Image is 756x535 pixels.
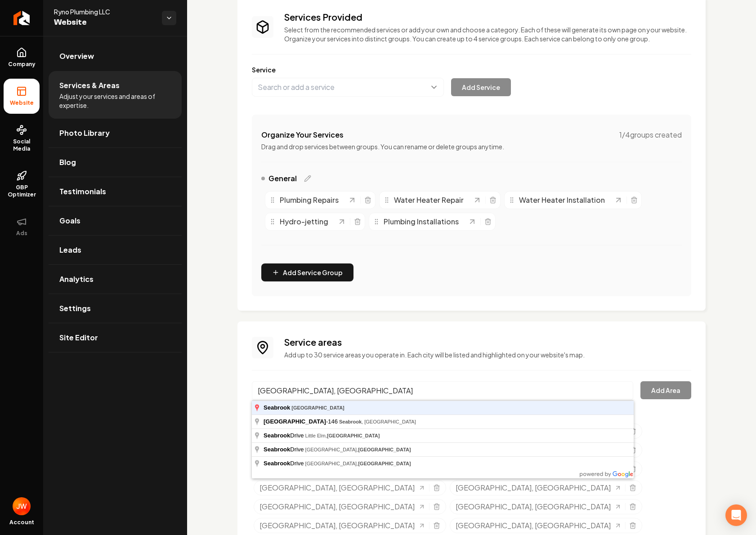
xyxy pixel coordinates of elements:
[4,61,39,68] span: Company
[384,216,459,227] span: Plumbing Installations
[4,117,40,160] a: Social Media
[54,7,155,16] span: Ryno Plumbing LLC
[6,99,37,107] span: Website
[268,173,297,184] span: General
[456,501,622,512] a: [GEOGRAPHIC_DATA], [GEOGRAPHIC_DATA]
[264,446,290,453] span: Seabrook
[4,163,40,205] a: GBP Optimizer
[259,520,415,531] span: [GEOGRAPHIC_DATA], [GEOGRAPHIC_DATA]
[54,16,155,29] span: Website
[252,381,633,400] input: Search for a city, county, or neighborhood...
[305,447,411,452] span: [GEOGRAPHIC_DATA],
[291,405,344,410] span: [GEOGRAPHIC_DATA]
[358,461,411,466] span: [GEOGRAPHIC_DATA]
[339,419,416,424] span: , [GEOGRAPHIC_DATA]
[13,11,30,25] img: Rebolt Logo
[280,195,339,205] span: Plumbing Repairs
[49,177,182,206] a: Testimonials
[59,332,98,343] span: Site Editor
[264,446,305,453] span: Drive
[394,195,464,205] span: Water Heater Repair
[13,497,31,515] button: Open user button
[4,209,40,244] button: Ads
[49,206,182,235] a: Goals
[9,519,34,526] span: Account
[358,447,411,452] span: [GEOGRAPHIC_DATA]
[725,504,747,526] div: Open Intercom Messenger
[264,418,339,425] span: -146
[259,482,425,493] a: [GEOGRAPHIC_DATA], [GEOGRAPHIC_DATA]
[49,323,182,352] a: Site Editor
[59,157,76,168] span: Blog
[59,80,120,91] span: Services & Areas
[305,461,411,466] span: [GEOGRAPHIC_DATA],
[456,520,611,531] span: [GEOGRAPHIC_DATA], [GEOGRAPHIC_DATA]
[49,42,182,71] a: Overview
[49,294,182,323] a: Settings
[59,245,81,255] span: Leads
[264,460,305,467] span: Drive
[49,236,182,264] a: Leads
[519,195,605,205] span: Water Heater Installation
[49,265,182,294] a: Analytics
[327,433,380,438] span: [GEOGRAPHIC_DATA]
[456,501,611,512] span: [GEOGRAPHIC_DATA], [GEOGRAPHIC_DATA]
[456,482,622,493] a: [GEOGRAPHIC_DATA], [GEOGRAPHIC_DATA]
[373,216,468,227] div: Plumbing Installations
[508,195,614,205] div: Water Heater Installation
[252,65,691,74] label: Service
[4,138,40,152] span: Social Media
[264,432,290,439] span: Seabrook
[13,497,31,515] img: John Williams
[339,419,362,424] span: Seabrook
[261,263,353,281] button: Add Service Group
[59,51,94,62] span: Overview
[305,433,380,438] span: Little Elm,
[259,501,425,512] a: [GEOGRAPHIC_DATA], [GEOGRAPHIC_DATA]
[49,148,182,177] a: Blog
[261,142,682,151] p: Drag and drop services between groups. You can rename or delete groups anytime.
[383,195,473,205] div: Water Heater Repair
[259,520,425,531] a: [GEOGRAPHIC_DATA], [GEOGRAPHIC_DATA]
[269,195,348,205] div: Plumbing Repairs
[269,216,337,227] div: Hydro-jetting
[59,186,106,197] span: Testimonials
[4,184,40,198] span: GBP Optimizer
[59,274,94,285] span: Analytics
[59,128,110,138] span: Photo Library
[261,129,344,140] h4: Organize Your Services
[264,460,290,467] span: Seabrook
[264,432,305,439] span: Drive
[284,336,691,348] h3: Service areas
[4,40,40,75] a: Company
[456,520,622,531] a: [GEOGRAPHIC_DATA], [GEOGRAPHIC_DATA]
[284,350,691,359] p: Add up to 30 service areas you operate in. Each city will be listed and highlighted on your websi...
[59,303,91,314] span: Settings
[264,418,326,425] span: [GEOGRAPHIC_DATA]
[284,11,691,23] h3: Services Provided
[456,482,611,493] span: [GEOGRAPHIC_DATA], [GEOGRAPHIC_DATA]
[259,482,415,493] span: [GEOGRAPHIC_DATA], [GEOGRAPHIC_DATA]
[49,119,182,147] a: Photo Library
[259,501,415,512] span: [GEOGRAPHIC_DATA], [GEOGRAPHIC_DATA]
[13,230,31,237] span: Ads
[619,129,682,140] span: 1 / 4 groups created
[284,25,691,43] p: Select from the recommended services or add your own and choose a category. Each of these will ge...
[59,215,81,226] span: Goals
[264,404,290,411] span: Seabrook
[59,92,171,110] span: Adjust your services and areas of expertise.
[280,216,328,227] span: Hydro-jetting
